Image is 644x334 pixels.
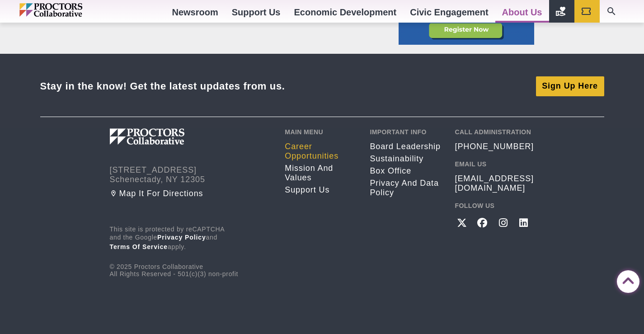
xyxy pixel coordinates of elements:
h2: Main Menu [285,128,356,136]
address: [STREET_ADDRESS] Schenectady, NY 12305 [110,165,272,184]
img: Proctors logo [110,128,232,145]
a: Back to Top [617,271,635,289]
a: Mission and Values [285,164,356,183]
img: Proctors logo [19,3,121,17]
p: This site is protected by reCAPTCHA and the Google and apply. [110,226,272,252]
a: Career opportunities [285,142,356,161]
a: [PHONE_NUMBER] [455,142,534,151]
a: Board Leadership [370,142,441,151]
div: © 2025 Proctors Collaborative All Rights Reserved - 501(c)(3) non-profit [110,226,272,278]
a: Support Us [285,185,356,195]
div: Stay in the know! Get the latest updates from us. [40,80,285,92]
a: Box Office [370,166,441,176]
h2: Follow Us [455,202,534,209]
a: Sign Up Here [536,76,604,96]
h2: Email Us [455,160,534,168]
h2: Important Info [370,128,441,136]
h2: Call Administration [455,128,534,136]
a: Terms of Service [110,243,168,250]
a: [EMAIL_ADDRESS][DOMAIN_NAME] [455,174,534,193]
a: Privacy Policy [157,234,206,241]
a: Sustainability [370,154,441,164]
a: Map it for directions [110,189,272,198]
a: Privacy and Data Policy [370,179,441,198]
